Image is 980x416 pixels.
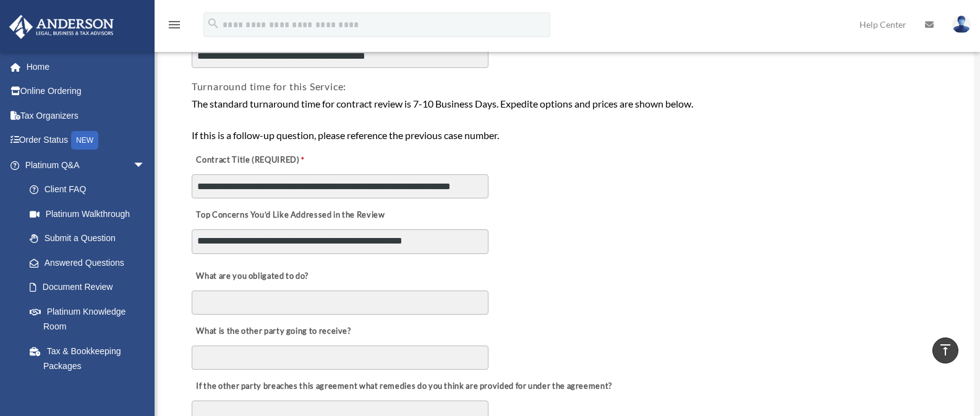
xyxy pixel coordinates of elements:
[71,131,98,150] div: NEW
[17,250,164,275] a: Answered Questions
[192,80,346,92] span: Turnaround time for this Service:
[17,202,164,226] a: Platinum Walkthrough
[938,342,953,357] i: vertical_align_top
[6,15,117,39] img: Anderson Advisors Platinum Portal
[17,226,164,251] a: Submit a Question
[192,323,354,340] label: What is the other party going to receive?
[207,17,220,30] i: search
[17,339,164,378] a: Tax & Bookkeeping Packages
[952,15,971,33] img: User Pic
[9,128,164,153] a: Order StatusNEW
[9,153,164,177] a: Platinum Q&Aarrow_drop_down
[932,337,958,363] a: vertical_align_top
[192,96,940,143] div: The standard turnaround time for contract review is 7-10 Business Days. Expedite options and pric...
[192,378,615,395] label: If the other party breaches this agreement what remedies do you think are provided for under the ...
[192,206,388,224] label: Top Concerns You’d Like Addressed in the Review
[17,275,158,300] a: Document Review
[192,268,315,285] label: What are you obligated to do?
[133,153,158,178] span: arrow_drop_down
[17,177,164,202] a: Client FAQ
[17,299,164,339] a: Platinum Knowledge Room
[167,17,182,32] i: menu
[9,103,164,128] a: Tax Organizers
[9,79,164,104] a: Online Ordering
[192,151,315,169] label: Contract Title (REQUIRED)
[167,22,182,32] a: menu
[9,54,164,79] a: Home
